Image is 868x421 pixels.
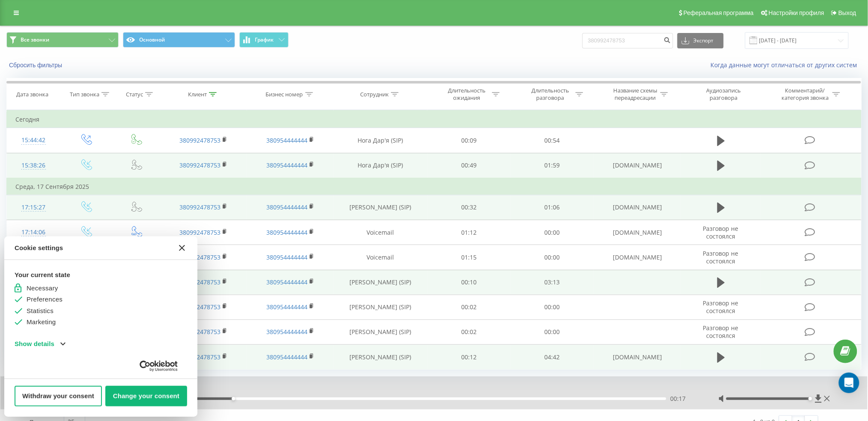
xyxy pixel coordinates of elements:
td: 00:00 [510,245,594,270]
button: Экспорт [677,33,724,48]
li: Marketing [15,317,187,327]
div: 15:38:26 [15,157,51,174]
td: 00:02 [427,319,511,344]
strong: Your current state [15,270,187,280]
div: Длительность ожидания [444,87,490,102]
button: График [239,32,289,48]
a: 380954444444 [266,353,307,361]
td: 01:59 [510,153,594,178]
div: Название схемы переадресации [612,87,658,102]
div: 17:14:06 [15,224,51,241]
button: Withdraw your consent [15,386,102,406]
td: [PERSON_NAME] (SIP) [334,270,427,295]
td: [PERSON_NAME] (SIP) [334,345,427,370]
div: 17:15:27 [15,199,51,216]
td: [PERSON_NAME] (SIP) [334,319,427,344]
td: 00:10 [427,270,511,295]
div: Тип звонка [70,91,99,98]
span: Разговор не состоялся [703,324,739,340]
span: Разговор не состоялся [703,299,739,315]
a: 380992478753 [179,303,221,311]
span: Разговор не состоялся [703,224,739,240]
td: [DOMAIN_NAME] [594,345,681,370]
a: 380954444444 [266,136,307,144]
span: Все звонки [21,36,49,43]
a: 380992478753 [179,353,221,361]
a: 380992478753 [179,203,221,211]
input: Поиск по номеру [582,33,673,48]
td: 00:00 [510,295,594,319]
td: Нога Дар'я (SIP) [334,153,427,178]
a: 380992478753 [179,161,221,169]
li: Necessary [15,284,187,293]
span: Реферальная программа [683,9,754,16]
td: 00:02 [427,295,511,319]
a: 380954444444 [266,303,307,311]
td: 00:12 [427,345,511,370]
td: 00:49 [427,153,511,178]
div: Accessibility label [232,397,236,400]
td: 00:32 [427,195,511,220]
button: Основной [123,32,235,48]
span: Разговор не состоялся [703,249,739,265]
td: 04:42 [510,345,594,370]
div: Accessibility label [809,397,812,400]
td: Среда, 17 Сентября 2025 [7,178,862,195]
div: Статус [126,91,143,98]
a: Когда данные могут отличаться от других систем [711,61,862,69]
div: 15:44:42 [15,132,51,149]
a: 380954444444 [266,161,307,169]
a: Usercentrics Cookiebot - opens new page [130,361,187,372]
a: 380992478753 [179,228,221,236]
button: Show details [15,339,66,349]
div: Комментарий/категория звонка [780,87,830,102]
td: [PERSON_NAME] (SIP) [334,195,427,220]
span: 00:17 [671,394,686,403]
td: [DOMAIN_NAME] [594,220,681,245]
td: 00:00 [510,220,594,245]
td: 00:54 [510,128,594,153]
div: Бизнес номер [266,91,303,98]
a: 380992478753 [179,136,221,144]
td: 01:12 [427,220,511,245]
li: Statistics [15,306,187,316]
div: Дата звонка [16,91,48,98]
td: 00:09 [427,128,511,153]
td: 01:15 [427,245,511,270]
button: Все звонки [6,32,119,48]
a: 380992478753 [179,253,221,261]
div: Клиент [188,91,207,98]
td: 01:06 [510,195,594,220]
div: Длительность разговора [528,87,573,102]
button: Сбросить фильтры [6,61,66,69]
div: Open Intercom Messenger [839,373,859,393]
div: Сотрудник [360,91,389,98]
td: Voicemail [334,245,427,270]
button: Close CMP widget [172,238,192,258]
div: Аудиозапись разговора [696,87,752,102]
a: 380954444444 [266,228,307,236]
td: 00:00 [510,319,594,344]
span: Настройки профиля [769,9,824,16]
a: 380954444444 [266,278,307,286]
span: График [255,37,274,43]
a: 380954444444 [266,203,307,211]
span: Выход [838,9,856,16]
a: 380992478753 [179,278,221,286]
td: [DOMAIN_NAME] [594,195,681,220]
strong: Cookie settings [15,243,63,253]
td: Voicemail [334,220,427,245]
td: Нога Дар'я (SIP) [334,128,427,153]
td: 03:13 [510,270,594,295]
td: [DOMAIN_NAME] [594,245,681,270]
a: 380992478753 [179,328,221,336]
td: [PERSON_NAME] (SIP) [334,295,427,319]
a: 380954444444 [266,253,307,261]
a: 380954444444 [266,328,307,336]
td: [DOMAIN_NAME] [594,153,681,178]
td: Сегодня [7,111,862,128]
li: Preferences [15,295,187,305]
button: Change your consent [105,386,187,406]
